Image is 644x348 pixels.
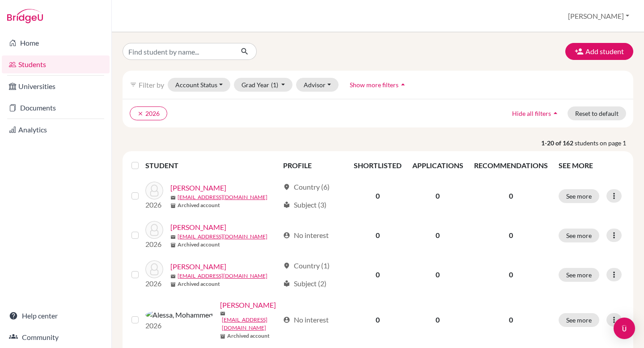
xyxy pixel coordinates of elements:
[407,176,469,216] td: 0
[2,307,110,325] a: Help center
[170,282,176,287] span: inventory_2
[283,182,330,192] div: Country (6)
[220,334,225,339] span: inventory_2
[123,43,233,60] input: Find student by name...
[407,155,469,176] th: APPLICATIONS
[170,182,226,193] a: [PERSON_NAME]
[2,55,110,73] a: Students
[2,121,110,139] a: Analytics
[145,182,163,199] img: Acosta, Dominic
[296,78,339,92] button: Advisor
[474,269,548,280] p: 0
[2,34,110,52] a: Home
[469,155,553,176] th: RECOMMENDATIONS
[575,138,633,148] span: students on page 1
[2,328,110,346] a: Community
[271,81,278,89] span: (1)
[474,314,548,325] p: 0
[559,229,599,242] button: See more
[474,230,548,241] p: 0
[178,233,267,241] a: [EMAIL_ADDRESS][DOMAIN_NAME]
[283,230,329,241] div: No interest
[559,189,599,203] button: See more
[348,176,407,216] td: 0
[137,110,144,117] i: clear
[350,81,398,89] span: Show more filters
[130,106,167,120] button: clear2026
[145,278,163,289] p: 2026
[227,332,270,340] b: Archived account
[170,203,176,208] span: inventory_2
[348,155,407,176] th: SHORTLISTED
[145,221,163,239] img: Albader, Joud
[283,201,290,208] span: local_library
[2,77,110,95] a: Universities
[2,99,110,117] a: Documents
[130,81,137,88] i: filter_list
[342,78,415,92] button: Show more filtersarrow_drop_up
[178,272,267,280] a: [EMAIL_ADDRESS][DOMAIN_NAME]
[145,239,163,250] p: 2026
[407,216,469,255] td: 0
[348,216,407,255] td: 0
[145,320,213,331] p: 2026
[222,316,279,332] a: [EMAIL_ADDRESS][DOMAIN_NAME]
[283,262,290,269] span: location_on
[551,109,560,118] i: arrow_drop_up
[170,261,226,272] a: [PERSON_NAME]
[220,300,276,310] a: [PERSON_NAME]
[7,9,43,23] img: Bridge-U
[559,313,599,327] button: See more
[553,155,630,176] th: SEE MORE
[504,106,568,120] button: Hide all filtersarrow_drop_up
[614,318,635,339] div: Open Intercom Messenger
[407,255,469,294] td: 0
[278,155,348,176] th: PROFILE
[564,8,633,25] button: [PERSON_NAME]
[474,191,548,201] p: 0
[145,199,163,210] p: 2026
[565,43,633,60] button: Add student
[283,199,326,210] div: Subject (3)
[512,110,551,117] span: Hide all filters
[234,78,293,92] button: Grad Year(1)
[398,80,407,89] i: arrow_drop_up
[178,201,220,209] b: Archived account
[283,183,290,191] span: location_on
[220,311,225,316] span: mail
[407,294,469,345] td: 0
[283,232,290,239] span: account_circle
[283,280,290,287] span: local_library
[178,241,220,249] b: Archived account
[145,155,278,176] th: STUDENT
[139,81,164,89] span: Filter by
[568,106,626,120] button: Reset to default
[170,195,176,200] span: mail
[178,280,220,288] b: Archived account
[145,260,163,278] img: Alessa, Abdullah
[170,274,176,279] span: mail
[348,255,407,294] td: 0
[283,316,290,323] span: account_circle
[559,268,599,282] button: See more
[168,78,230,92] button: Account Status
[283,314,329,325] div: No interest
[283,278,326,289] div: Subject (2)
[170,242,176,248] span: inventory_2
[170,234,176,240] span: mail
[145,310,213,320] img: Alessa, Mohammed
[283,260,330,271] div: Country (1)
[348,294,407,345] td: 0
[178,193,267,201] a: [EMAIL_ADDRESS][DOMAIN_NAME]
[170,222,226,233] a: [PERSON_NAME]
[541,138,575,148] strong: 1-20 of 162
